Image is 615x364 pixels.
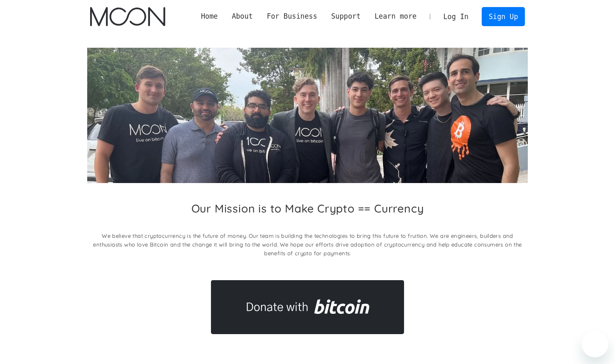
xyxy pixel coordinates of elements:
div: Learn more [375,11,417,22]
div: Support [324,11,368,22]
div: Learn more [368,11,424,22]
div: For Business [260,11,324,22]
a: Sign Up [482,7,525,26]
div: For Business [267,11,317,22]
a: Home [194,11,225,22]
h2: Our Mission is to Make Crypto == Currency [191,202,424,215]
div: About [225,11,260,22]
img: Moon Logo [90,7,165,26]
a: Log In [436,7,475,26]
div: About [232,11,253,22]
iframe: Button to launch messaging window [582,331,608,357]
a: home [90,7,165,26]
p: We believe that cryptocurrency is the future of money. Our team is building the technologies to b... [87,232,528,258]
div: Support [331,11,360,22]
